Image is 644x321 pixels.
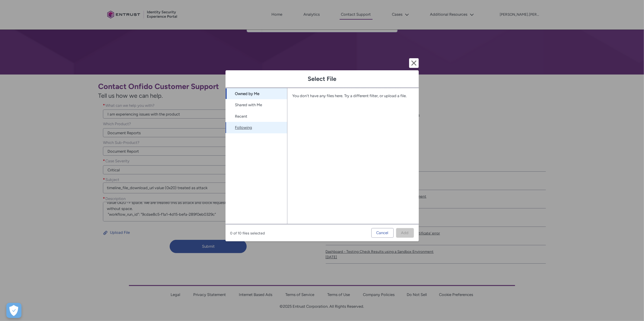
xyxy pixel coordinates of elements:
[230,228,265,236] span: 0 of 10 files selected
[616,293,644,321] iframe: Qualified Messenger
[226,122,287,133] a: Following
[396,228,414,238] button: Add
[6,303,21,318] div: Cookie Preferences
[6,303,21,318] button: Open Preferences
[230,75,414,83] h1: Select File
[226,99,287,111] a: Shared with Me
[226,88,287,100] a: Owned by Me
[226,111,287,122] a: Recent
[371,228,394,238] button: Cancel
[376,228,389,237] span: Cancel
[292,93,409,99] div: You don't have any files here. Try a different filter, or upload a file.
[409,58,419,68] button: Cancel and close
